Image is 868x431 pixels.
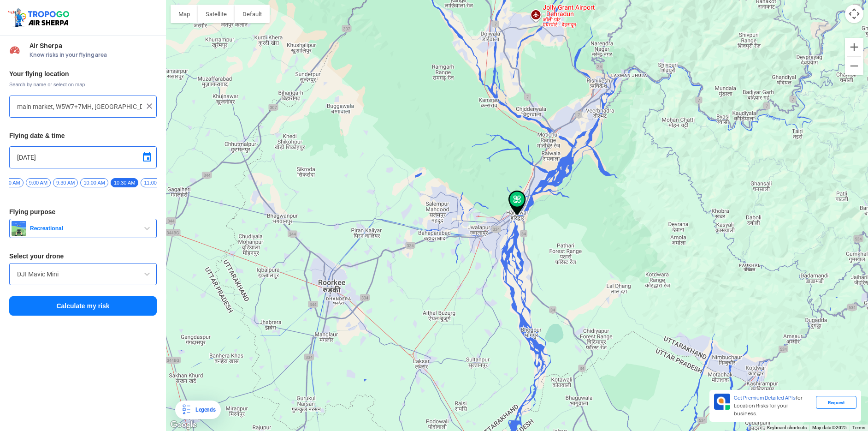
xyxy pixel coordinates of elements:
h3: Your flying location [9,71,157,77]
span: 11:00 AM [141,178,168,187]
div: Legends [192,404,215,415]
img: recreational.png [12,221,26,236]
a: Open this area in Google Maps (opens a new window) [168,419,199,431]
button: Zoom out [845,57,863,75]
img: Risk Scores [9,44,20,55]
span: Air Sherpa [30,42,157,49]
span: Search by name or select on map [9,81,157,88]
button: Show street map [171,5,198,23]
button: Keyboard shortcuts [767,425,807,431]
input: Select Date [17,152,149,163]
div: Request [816,396,856,409]
button: Recreational [9,219,157,238]
h3: Flying date & time [9,132,157,139]
span: Map data ©2025 [812,425,847,430]
h3: Select your drone [9,253,157,259]
button: Show satellite imagery [198,5,235,23]
span: Get Premium Detailed APIs [734,395,796,401]
span: Recreational [26,225,142,232]
button: Zoom in [845,38,863,56]
h3: Flying purpose [9,209,157,215]
img: ic_tgdronemaps.svg [7,7,72,28]
input: Search your flying location [17,101,142,112]
img: Premium APIs [714,394,730,410]
span: 10:00 AM [80,178,108,187]
button: Calculate my risk [9,296,157,316]
img: Google [168,419,199,431]
input: Search by name or Brand [17,269,149,280]
img: Legends [181,404,192,415]
span: Know risks in your flying area [30,51,157,59]
div: for Location Risks for your business. [730,394,816,418]
button: Map camera controls [845,5,863,23]
span: 10:30 AM [111,178,138,187]
span: 9:30 AM [53,178,78,187]
img: ic_close.png [145,102,154,111]
span: 9:00 AM [26,178,51,187]
a: Terms [852,425,865,430]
